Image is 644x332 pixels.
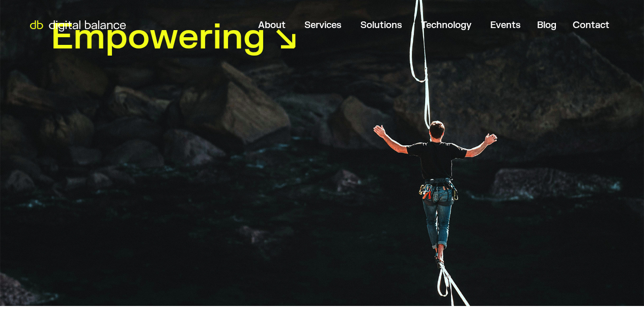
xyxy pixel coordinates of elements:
[258,19,286,31] a: About
[304,19,342,31] a: Services
[360,19,402,31] a: Solutions
[573,19,609,31] a: Contact
[537,19,556,31] a: Blog
[490,19,521,31] a: Events
[25,20,130,32] img: Digital Balance logo
[131,15,618,35] div: Menu Toggle
[421,19,471,31] a: Technology
[131,15,618,35] nav: Menu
